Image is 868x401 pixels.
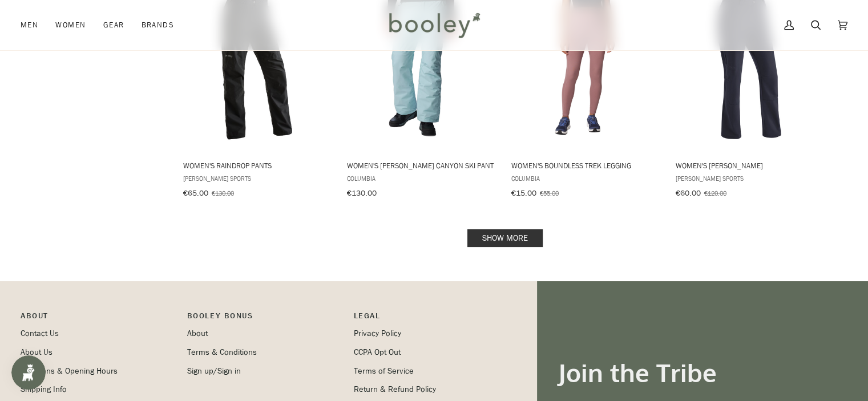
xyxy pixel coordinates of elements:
[347,173,495,183] span: Columbia
[11,355,46,390] iframe: Button to open loyalty program pop-up
[558,357,847,388] h3: Join the Tribe
[347,160,495,171] span: Women's [PERSON_NAME] Canyon Ski Pant
[354,347,401,358] a: CCPA Opt Out
[511,160,659,171] span: Women's Boundless Trek Legging
[675,188,700,199] span: €60.00
[511,173,659,183] span: Columbia
[21,347,53,358] a: About Us
[675,173,823,183] span: [PERSON_NAME] Sports
[21,328,59,339] a: Contact Us
[187,310,342,327] p: Booley Bonus
[384,9,484,42] img: Booley
[675,160,823,171] span: Women's [PERSON_NAME]
[354,366,414,376] a: Terms of Service
[354,384,436,395] a: Return & Refund Policy
[183,173,331,183] span: [PERSON_NAME] Sports
[183,160,331,171] span: Women's Raindrop Pants
[183,233,827,244] div: Pagination
[347,188,377,199] span: €130.00
[354,328,401,339] a: Privacy Policy
[704,188,726,198] span: €120.00
[212,188,234,198] span: €130.00
[187,347,257,358] a: Terms & Conditions
[55,19,86,31] span: Women
[511,188,536,199] span: €15.00
[103,19,124,31] span: Gear
[467,229,543,247] a: Show more
[354,310,509,327] p: Pipeline_Footer Sub
[21,310,176,327] p: Pipeline_Footer Main
[141,19,174,31] span: Brands
[21,19,38,31] span: Men
[187,328,208,339] a: About
[540,188,559,198] span: €55.00
[21,366,118,376] a: Locations & Opening Hours
[187,366,241,376] a: Sign up/Sign in
[183,188,208,199] span: €65.00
